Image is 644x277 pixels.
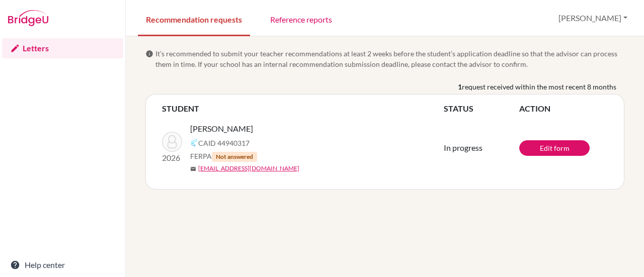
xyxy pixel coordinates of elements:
[262,2,340,36] a: Reference reports
[444,103,519,115] th: STATUS
[145,50,153,58] span: info
[8,10,48,26] img: Bridge-U
[554,9,632,28] button: [PERSON_NAME]
[198,164,299,173] a: [EMAIL_ADDRESS][DOMAIN_NAME]
[190,166,196,172] span: mail
[444,143,482,152] span: In progress
[519,140,590,156] a: Edit form
[190,139,198,147] img: Common App logo
[138,2,250,36] a: Recommendation requests
[458,81,462,92] b: 1
[162,132,182,152] img: Daruwalla, Anahita
[462,81,616,92] span: request received within the most recent 8 months
[198,138,250,148] span: CAID 44940317
[190,123,253,135] span: [PERSON_NAME]
[155,48,624,69] span: It’s recommended to submit your teacher recommendations at least 2 weeks before the student’s app...
[2,255,123,275] a: Help center
[162,152,182,164] p: 2026
[2,38,123,58] a: Letters
[212,152,257,162] span: Not answered
[519,103,608,115] th: ACTION
[162,103,444,115] th: STUDENT
[190,151,257,162] span: FERPA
